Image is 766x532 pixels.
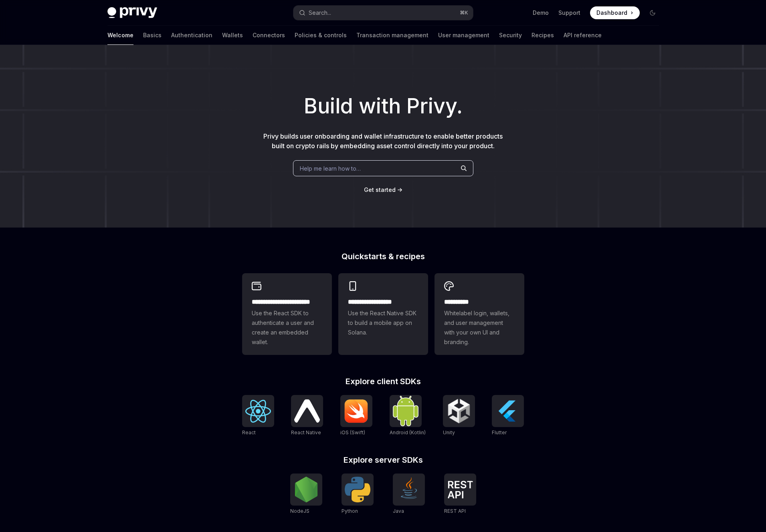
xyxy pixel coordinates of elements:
a: Connectors [253,26,285,45]
a: FlutterFlutter [492,395,524,437]
a: **** **** **** ***Use the React Native SDK to build a mobile app on Solana. [338,273,428,355]
span: ⌘ K [460,10,468,16]
a: iOS (Swift)iOS (Swift) [340,395,372,437]
span: Java [393,508,404,514]
span: Unity [443,429,455,435]
h2: Quickstarts & recipes [242,252,524,260]
a: Get started [364,186,396,194]
a: Recipes [532,26,554,45]
button: Toggle dark mode [646,6,659,19]
img: dark logo [107,7,157,18]
span: React Native [291,429,321,435]
img: iOS (Swift) [344,399,369,423]
a: UnityUnity [443,395,475,437]
img: Android (Kotlin) [393,396,418,426]
span: iOS (Swift) [340,429,365,435]
a: Support [558,9,580,17]
img: Unity [446,398,472,424]
span: Get started [364,186,396,193]
img: NodeJS [293,477,319,502]
a: Dashboard [590,6,640,19]
span: Whitelabel login, wallets, and user management with your own UI and branding. [444,308,515,347]
a: Basics [143,26,162,45]
a: API reference [564,26,602,45]
a: Security [499,26,522,45]
span: NodeJS [290,508,309,514]
img: REST API [447,481,473,498]
a: ReactReact [242,395,274,437]
a: NodeJSNodeJS [290,474,322,515]
span: Python [342,508,358,514]
button: Search...⌘K [293,6,473,20]
span: REST API [444,508,466,514]
img: Python [345,477,370,502]
span: Use the React Native SDK to build a mobile app on Solana. [348,308,418,337]
span: Dashboard [596,9,627,17]
a: React NativeReact Native [291,395,323,437]
span: Privy builds user onboarding and wallet infrastructure to enable better products built on crypto ... [263,132,503,150]
h2: Explore client SDKs [242,377,524,385]
a: User management [438,26,489,45]
a: Welcome [107,26,133,45]
a: Android (Kotlin)Android (Kotlin) [390,395,426,437]
a: Policies & controls [295,26,347,45]
span: Flutter [492,429,507,435]
a: Demo [533,9,549,17]
img: Java [396,477,422,502]
img: React Native [294,399,320,422]
span: Use the React SDK to authenticate a user and create an embedded wallet. [252,308,322,347]
div: Search... [309,8,331,18]
h1: Build with Privy. [13,91,753,122]
span: Help me learn how to… [300,164,361,173]
a: JavaJava [393,474,425,515]
span: Android (Kotlin) [390,429,426,435]
h2: Explore server SDKs [242,456,524,464]
img: Flutter [495,398,521,424]
a: Transaction management [356,26,428,45]
a: Wallets [222,26,243,45]
a: PythonPython [342,474,374,515]
a: REST APIREST API [444,474,476,515]
a: Authentication [171,26,212,45]
span: React [242,429,256,435]
a: **** *****Whitelabel login, wallets, and user management with your own UI and branding. [435,273,524,355]
img: React [245,400,271,423]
